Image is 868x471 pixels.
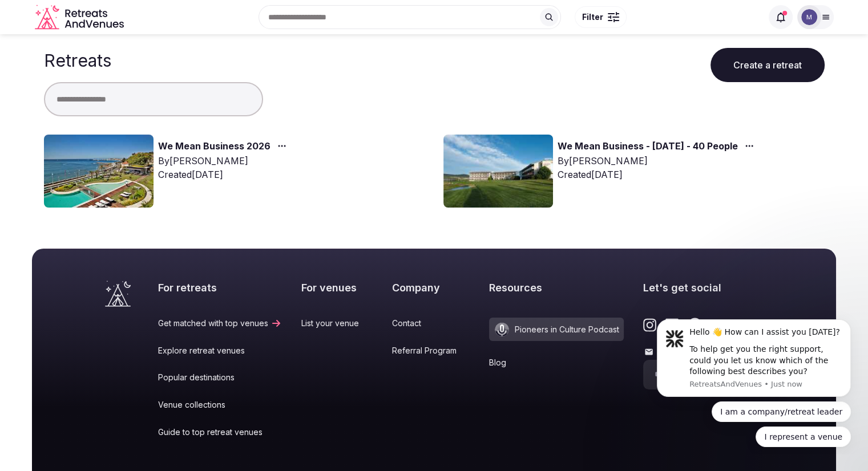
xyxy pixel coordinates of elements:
[558,154,758,168] div: By [PERSON_NAME]
[44,135,154,208] img: Top retreat image for the retreat: We Mean Business 2026
[158,318,282,329] a: Get matched with top venues
[158,372,282,383] a: Popular destinations
[801,9,817,25] img: mronchetti
[105,281,131,307] a: Visit the homepage
[301,281,373,295] h2: For venues
[158,154,291,168] div: By [PERSON_NAME]
[489,357,624,368] a: Blog
[392,281,470,295] h2: Company
[158,168,291,181] div: Created [DATE]
[489,318,624,341] a: Pioneers in Culture Podcast
[443,135,553,208] img: Top retreat image for the retreat: We Mean Business - June 2025 - 40 People
[582,11,603,23] span: Filter
[558,139,738,154] a: We Mean Business - [DATE] - 40 People
[392,318,470,329] a: Contact
[44,50,111,71] h1: Retreats
[710,48,825,82] button: Create a retreat
[35,5,126,30] a: Visit the homepage
[158,281,282,295] h2: For retreats
[489,281,624,295] h2: Resources
[35,5,126,30] svg: Retreats and Venues company logo
[392,345,470,356] a: Referral Program
[301,318,373,329] a: List your venue
[558,168,758,181] div: Created [DATE]
[158,139,271,154] a: We Mean Business 2026
[158,427,282,438] a: Guide to top retreat venues
[640,310,868,454] iframe: Intercom notifications message
[643,281,763,295] h2: Let's get social
[158,399,282,411] a: Venue collections
[158,345,282,356] a: Explore retreat venues
[575,6,627,28] button: Filter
